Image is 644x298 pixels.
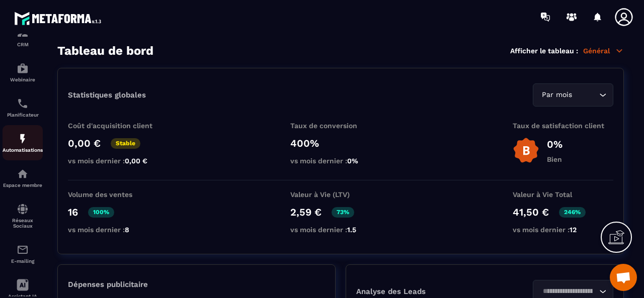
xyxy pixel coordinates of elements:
h3: Tableau de bord [57,44,153,58]
p: Réseaux Sociaux [3,218,43,229]
p: Valeur à Vie (LTV) [290,190,391,198]
p: Valeur à Vie Total [513,190,613,198]
img: automations [17,62,29,74]
p: Taux de conversion [290,122,391,130]
img: automations [17,133,29,145]
img: automations [17,168,29,180]
p: Taux de satisfaction client [513,122,613,130]
span: 12 [570,226,577,234]
span: 0% [347,157,358,165]
p: Volume des ventes [68,190,169,198]
a: automationsautomationsEspace membre [3,160,43,195]
p: 400% [290,137,391,149]
p: 0% [547,138,562,150]
p: 100% [88,207,114,218]
span: 0,00 € [125,157,147,165]
span: 8 [125,226,129,234]
p: Stable [111,138,140,149]
a: emailemailE-mailing [3,236,43,271]
img: logo [14,9,105,28]
p: Général [583,46,624,55]
p: 2,59 € [290,206,321,218]
p: Dépenses publicitaire [68,280,325,289]
p: CRM [3,42,43,47]
p: 0,00 € [68,137,101,149]
a: formationformationCRM [3,20,43,55]
p: Espace membre [3,182,43,188]
p: vs mois dernier : [290,226,391,234]
p: vs mois dernier : [290,157,391,165]
img: b-badge-o.b3b20ee6.svg [513,137,539,164]
p: 16 [68,206,78,218]
span: 1.5 [347,226,356,234]
img: social-network [17,203,29,215]
img: scheduler [17,97,29,110]
p: vs mois dernier : [513,226,613,234]
p: Analyse des Leads [356,287,485,296]
a: automationsautomationsWebinaire [3,55,43,90]
p: Afficher le tableau : [510,47,578,55]
p: 246% [559,207,586,218]
p: vs mois dernier : [68,157,169,165]
a: automationsautomationsAutomatisations [3,125,43,160]
a: schedulerschedulerPlanificateur [3,90,43,125]
div: Search for option [533,83,613,107]
input: Search for option [574,89,597,101]
img: email [17,244,29,256]
p: Automatisations [3,147,43,153]
p: vs mois dernier : [68,226,169,234]
p: E-mailing [3,258,43,264]
span: Par mois [539,89,574,101]
p: Statistiques globales [68,90,146,100]
input: Search for option [539,286,597,297]
p: Coût d'acquisition client [68,122,169,130]
p: Webinaire [3,77,43,82]
p: 73% [332,207,354,218]
div: Ouvrir le chat [610,264,637,291]
p: Bien [547,155,562,163]
a: social-networksocial-networkRéseaux Sociaux [3,195,43,236]
p: 41,50 € [513,206,549,218]
p: Planificateur [3,112,43,118]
